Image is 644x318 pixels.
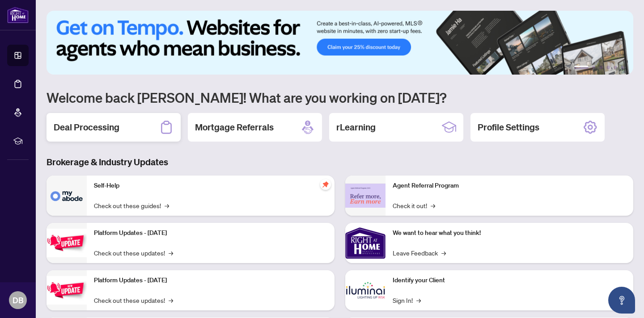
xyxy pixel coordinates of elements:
[431,201,435,210] span: →
[169,248,173,258] span: →
[393,201,435,210] a: Check it out!→
[441,248,446,258] span: →
[393,295,421,305] a: Sign In!→
[345,270,386,310] img: Identify your Client
[345,223,386,263] img: We want to hear what you think!
[608,287,635,314] button: Open asap
[621,66,624,69] button: 6
[393,248,446,258] a: Leave Feedback→
[393,228,626,238] p: We want to hear what you think!
[94,295,173,305] a: Check out these updates!→
[94,228,327,238] p: Platform Updates - [DATE]
[574,66,589,69] button: 1
[320,179,331,190] span: pushpin
[94,181,327,191] p: Self-Help
[195,121,274,134] h2: Mortgage Referrals
[47,89,633,106] h1: Welcome back [PERSON_NAME]! What are you working on [DATE]?
[599,66,603,69] button: 3
[336,121,376,134] h2: rLearning
[47,156,633,168] h3: Brokerage & Industry Updates
[416,295,421,305] span: →
[592,66,596,69] button: 2
[7,7,29,23] img: logo
[94,201,169,210] a: Check out these guides!→
[393,181,626,191] p: Agent Referral Program
[169,295,173,305] span: →
[47,276,87,304] img: Platform Updates - July 8, 2025
[47,11,633,75] img: Slide 0
[47,229,87,257] img: Platform Updates - July 21, 2025
[47,176,87,216] img: Self-Help
[606,66,610,69] button: 4
[94,276,327,285] p: Platform Updates - [DATE]
[345,184,386,208] img: Agent Referral Program
[393,276,626,285] p: Identify your Client
[94,248,173,258] a: Check out these updates!→
[165,201,169,210] span: →
[478,121,539,134] h2: Profile Settings
[54,121,119,134] h2: Deal Processing
[614,66,617,69] button: 5
[13,294,24,306] span: DB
